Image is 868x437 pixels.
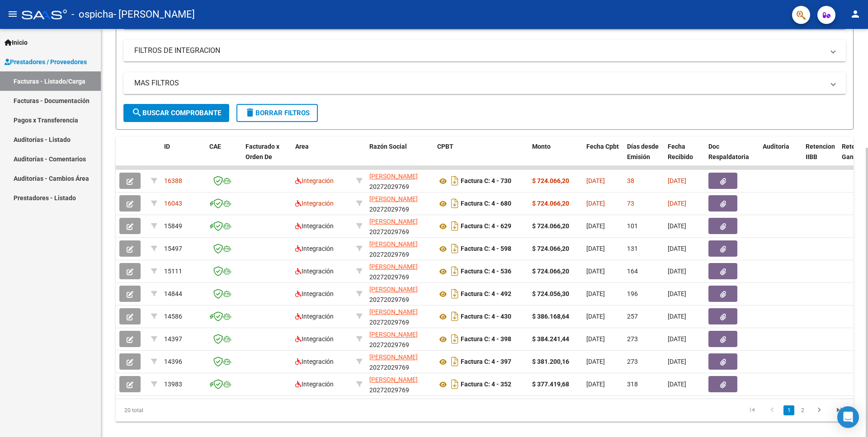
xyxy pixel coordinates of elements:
span: [DATE] [586,222,605,230]
span: 13983 [164,381,182,388]
i: Descargar documento [449,264,461,278]
span: [PERSON_NAME] [369,263,418,270]
strong: Factura C: 4 - 598 [461,245,511,253]
span: [PERSON_NAME] [369,173,418,180]
strong: Factura C: 4 - 680 [461,200,511,207]
mat-icon: menu [7,9,18,19]
span: Integración [295,381,334,388]
span: Facturado x Orden De [245,143,279,160]
strong: $ 724.066,20 [532,177,569,184]
span: Retencion IIBB [806,143,835,160]
mat-icon: search [132,107,142,118]
span: 73 [627,200,634,207]
mat-expansion-panel-header: MAS FILTROS [123,72,846,94]
span: [DATE] [586,313,605,320]
span: [DATE] [668,290,686,297]
span: 101 [627,222,638,230]
strong: Factura C: 4 - 430 [461,313,511,320]
datatable-header-cell: Retencion IIBB [802,137,838,177]
span: [DATE] [668,177,686,184]
mat-icon: delete [245,107,255,118]
span: [PERSON_NAME] [369,331,418,338]
span: CAE [209,143,221,150]
span: [DATE] [586,245,605,252]
span: [PERSON_NAME] [369,376,418,383]
div: 20272029769 [369,375,430,394]
mat-panel-title: MAS FILTROS [134,78,824,88]
span: [PERSON_NAME] [369,195,418,202]
strong: Factura C: 4 - 398 [461,336,511,343]
datatable-header-cell: Auditoria [759,137,802,177]
div: 20 total [116,399,262,422]
div: 20272029769 [369,171,430,190]
a: go to first page [744,405,761,415]
span: 164 [627,268,638,275]
span: Integración [295,290,334,297]
span: [DATE] [668,200,686,207]
datatable-header-cell: Razón Social [366,137,434,177]
span: 15849 [164,222,182,230]
span: Integración [295,313,334,320]
span: [DATE] [668,313,686,320]
span: Integración [295,358,334,365]
span: [DATE] [586,381,605,388]
span: 15497 [164,245,182,252]
span: [DATE] [586,268,605,275]
span: Integración [295,268,334,275]
strong: $ 724.066,20 [532,222,569,230]
div: 20272029769 [369,262,430,281]
mat-icon: person [850,9,861,19]
span: 14397 [164,335,182,343]
div: Open Intercom Messenger [837,406,859,428]
span: Integración [295,177,334,184]
datatable-header-cell: Monto [528,137,583,177]
span: Inicio [5,38,28,47]
strong: $ 377.419,68 [532,381,569,388]
i: Descargar documento [449,196,461,211]
datatable-header-cell: Días desde Emisión [623,137,664,177]
span: [DATE] [586,177,605,184]
span: 131 [627,245,638,252]
div: 20272029769 [369,194,430,213]
datatable-header-cell: Fecha Cpbt [583,137,623,177]
span: 273 [627,335,638,343]
strong: $ 381.200,16 [532,358,569,365]
strong: Factura C: 4 - 397 [461,358,511,366]
span: Días desde Emisión [627,143,659,160]
span: [DATE] [586,335,605,343]
a: go to next page [811,405,828,415]
datatable-header-cell: ID [160,137,206,177]
strong: $ 386.168,64 [532,313,569,320]
li: page 2 [796,403,809,418]
span: [DATE] [586,290,605,297]
span: Integración [295,245,334,252]
div: 20272029769 [369,352,430,371]
span: [DATE] [668,222,686,230]
span: [DATE] [668,358,686,365]
strong: Factura C: 4 - 352 [461,381,511,388]
span: [DATE] [668,268,686,275]
div: 20272029769 [369,329,430,348]
datatable-header-cell: Doc Respaldatoria [705,137,759,177]
div: 20272029769 [369,307,430,326]
i: Descargar documento [449,174,461,188]
span: Fecha Recibido [668,143,693,160]
a: go to previous page [764,405,781,415]
datatable-header-cell: Area [292,137,353,177]
span: 15111 [164,268,182,275]
div: 20272029769 [369,284,430,303]
i: Descargar documento [449,377,461,391]
i: Descargar documento [449,219,461,233]
strong: Factura C: 4 - 629 [461,223,511,230]
span: ID [164,143,170,150]
span: 273 [627,358,638,365]
span: Razón Social [369,143,407,150]
span: Buscar Comprobante [132,109,221,117]
button: Borrar Filtros [236,104,318,122]
i: Descargar documento [449,354,461,369]
span: Monto [532,143,551,150]
span: Integración [295,222,334,230]
strong: Factura C: 4 - 730 [461,178,511,185]
span: 14844 [164,290,182,297]
div: 20272029769 [369,239,430,258]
